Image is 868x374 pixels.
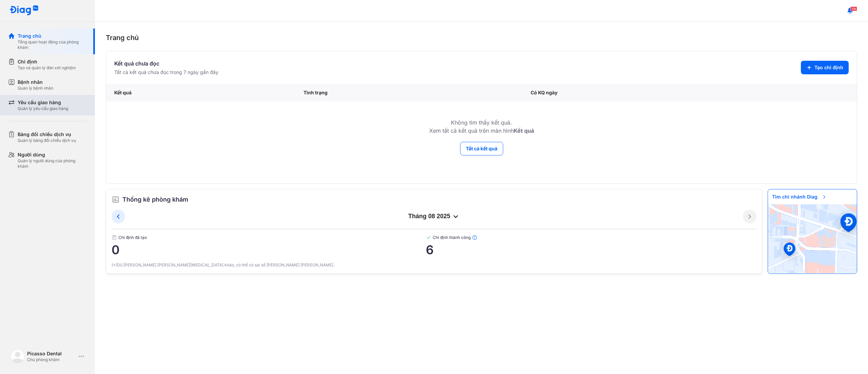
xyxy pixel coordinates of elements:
img: document.50c4cfd0.svg [112,235,117,240]
div: Quản lý người dùng của phòng khám [18,158,87,169]
img: info.7e716105.svg [472,235,477,240]
div: Chỉ định [18,58,76,65]
div: (*)Dữ [PERSON_NAME] [PERSON_NAME][MEDICAL_DATA] khảo, có thể có sai số [PERSON_NAME] [PERSON_NAME]. [112,262,756,268]
div: Tổng quan hoạt động của phòng khám [18,39,87,50]
span: Tạo chỉ định [814,64,843,71]
b: Kết quả [514,127,534,134]
div: Bệnh nhân [18,79,53,86]
div: Tất cả kết quả chưa đọc trong 7 ngày gần đây [114,69,218,76]
span: 0 [112,243,426,257]
div: Kết quả chưa đọc [114,59,218,68]
div: Trang chủ [18,33,87,39]
div: Người dùng [18,151,87,158]
td: Không tìm thấy kết quả. Xem tất cả kết quả trên màn hình [106,101,857,142]
span: Chỉ định thành công [426,235,756,240]
div: Quản lý bảng đối chiếu dịch vụ [18,138,76,143]
div: Quản lý yêu cầu giao hàng [18,106,68,111]
div: Yêu cầu giao hàng [18,99,68,106]
img: logo [11,350,24,363]
span: Thống kê phòng khám [122,195,188,204]
div: Có KQ ngày [522,84,765,101]
div: Tạo và quản lý đơn xét nghiệm [18,65,76,71]
span: 118 [850,6,857,11]
div: Picasso Dental [27,350,76,357]
span: Tìm chi nhánh Diag [768,189,831,204]
div: Quản lý bệnh nhân [18,86,53,91]
div: Trang chủ [106,33,857,43]
div: Bảng đối chiếu dịch vụ [18,131,76,138]
div: Chủ phòng khám [27,357,76,362]
img: logo [9,5,39,16]
div: Kết quả [106,84,295,101]
span: Chỉ định đã tạo [112,235,426,240]
button: Tất cả kết quả [460,142,503,155]
span: 6 [426,243,756,257]
img: order.5a6da16c.svg [112,195,120,204]
div: Tình trạng [295,84,522,101]
button: Tạo chỉ định [801,61,849,74]
img: checked-green.01cc79e0.svg [426,235,431,240]
div: tháng 08 2025 [125,212,743,221]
